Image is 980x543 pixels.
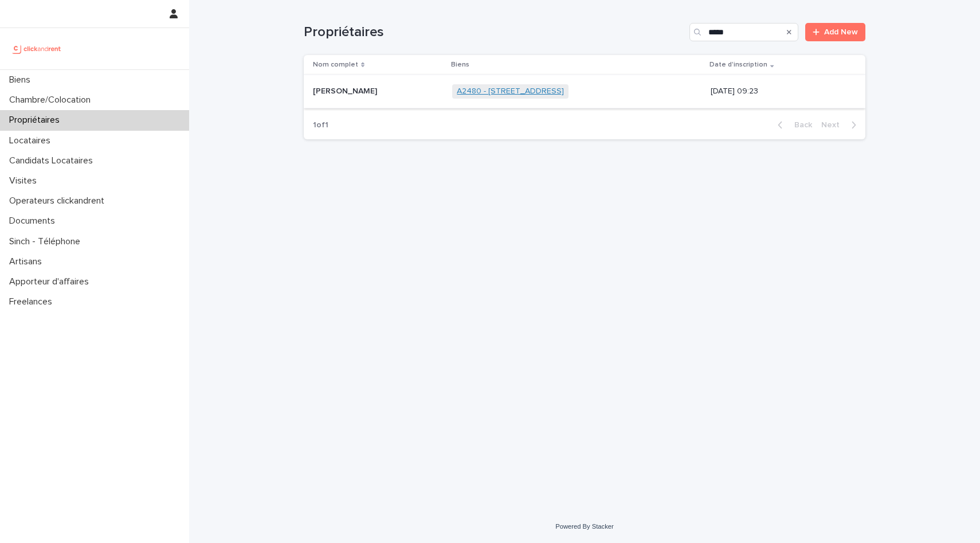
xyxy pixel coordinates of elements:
[787,121,812,129] span: Back
[805,23,865,41] a: Add New
[824,28,858,36] span: Add New
[313,84,379,96] p: [PERSON_NAME]
[5,296,61,307] p: Freelances
[304,111,338,139] p: 1 of 1
[555,523,613,530] a: Powered By Stacker
[5,196,113,206] p: Operateurs clickandrent
[5,256,51,267] p: Artisans
[451,58,469,71] p: Biens
[817,120,865,130] button: Next
[5,175,46,186] p: Visites
[304,24,685,41] h1: Propriétaires
[5,115,69,126] p: Propriétaires
[769,120,817,130] button: Back
[821,121,846,129] span: Next
[313,58,358,71] p: Nom complet
[5,155,102,166] p: Candidats Locataires
[689,23,798,41] input: Search
[5,276,98,287] p: Apporteur d'affaires
[9,37,65,60] img: UCB0brd3T0yccxBKYDjQ
[5,216,64,226] p: Documents
[711,87,847,96] p: [DATE] 09:23
[457,87,564,96] a: A2480 - [STREET_ADDRESS]
[5,236,89,247] p: Sinch - Téléphone
[5,95,100,106] p: Chambre/Colocation
[304,75,865,108] tr: [PERSON_NAME][PERSON_NAME] A2480 - [STREET_ADDRESS] [DATE] 09:23
[5,75,40,85] p: Biens
[5,135,60,146] p: Locataires
[709,58,767,71] p: Date d'inscription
